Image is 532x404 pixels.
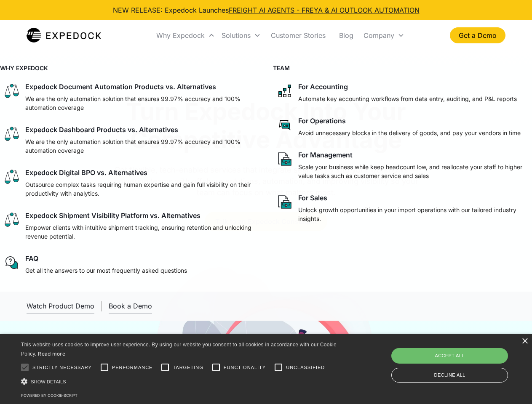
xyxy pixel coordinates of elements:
div: Expedock Document Automation Products vs. Alternatives [25,82,216,91]
span: Unclassified [286,364,325,371]
img: paper and bag icon [276,151,293,167]
a: Blog [332,21,360,50]
a: open lightbox [27,298,94,314]
span: Strictly necessary [32,364,92,371]
div: Expedock Dashboard Products vs. Alternatives [25,125,178,134]
span: Show details [31,379,66,384]
div: Solutions [218,21,264,50]
div: NEW RELEASE: Expedock Launches [113,5,420,15]
img: network like icon [276,82,293,99]
div: Expedock Shipment Visibility Platform vs. Alternatives [25,211,201,220]
div: Expedock Digital BPO vs. Alternatives [25,168,147,177]
span: Performance [112,364,153,371]
div: Why Expedock [153,21,218,50]
div: For Accounting [298,82,348,91]
a: Powered by cookie-script [21,393,78,398]
div: FAQ [25,254,38,263]
div: Show details [21,377,340,386]
span: Targeting [173,364,203,371]
a: Get a Demo [450,27,505,43]
a: home [27,27,101,44]
img: scale icon [3,82,20,99]
img: scale icon [3,125,20,142]
iframe: Chat Widget [392,313,532,404]
img: scale icon [3,211,20,228]
p: Unlock growth opportunities in your import operations with our tailored industry insights. [298,205,529,223]
div: Book a Demo [109,302,152,310]
a: Book a Demo [109,298,152,314]
p: Get all the answers to our most frequently asked questions [25,266,187,275]
div: For Management [298,151,353,159]
div: Solutions [222,31,251,40]
div: For Operations [298,117,346,125]
p: We are the only automation solution that ensures 99.97% accuracy and 100% automation coverage [25,94,256,112]
div: Company [360,21,408,50]
img: scale icon [3,168,20,185]
img: Expedock Logo [27,27,101,44]
a: FREIGHT AI AGENTS - FREYA & AI OUTLOOK AUTOMATION [229,6,420,14]
span: Functionality [224,364,266,371]
p: Empower clients with intuitive shipment tracking, ensuring retention and unlocking revenue potent... [25,223,256,241]
div: For Sales [298,194,327,202]
p: Automate key accounting workflows from data entry, auditing, and P&L reports [298,94,517,103]
p: Scale your business while keep headcount low, and reallocate your staff to higher value tasks suc... [298,162,529,180]
img: rectangular chat bubble icon [276,117,293,133]
img: paper and bag icon [276,194,293,210]
a: Customer Stories [264,21,332,50]
p: Outsource complex tasks requiring human expertise and gain full visibility on their productivity ... [25,180,256,198]
p: We are the only automation solution that ensures 99.97% accuracy and 100% automation coverage [25,137,256,155]
img: regular chat bubble icon [3,254,20,271]
div: Why Expedock [156,31,205,40]
a: Read more [38,351,65,357]
span: This website uses cookies to improve user experience. By using our website you consent to all coo... [21,342,337,357]
p: Avoid unnecessary blocks in the delivery of goods, and pay your vendors in time [298,128,521,137]
div: Watch Product Demo [27,302,94,310]
div: Company [364,31,394,40]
